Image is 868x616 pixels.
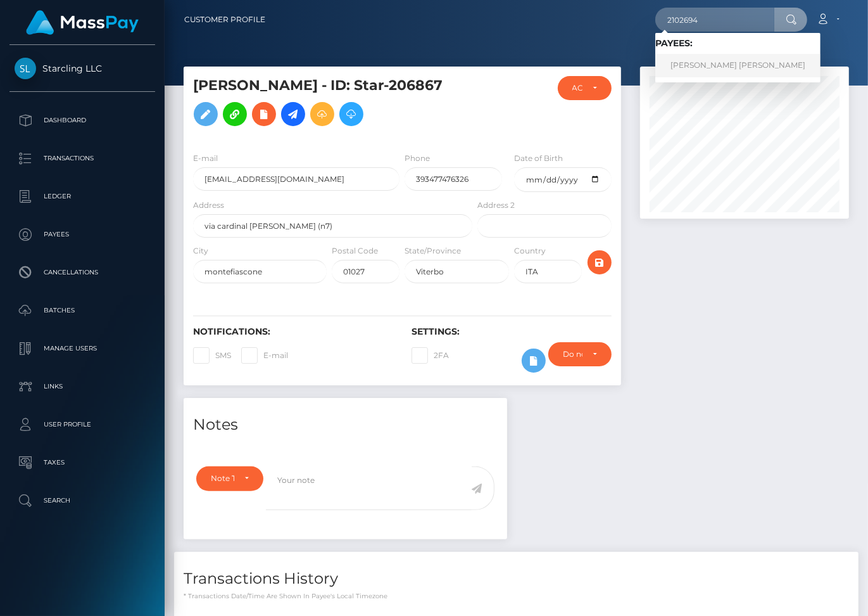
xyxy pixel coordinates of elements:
label: E-mail [193,153,218,164]
h6: Settings: [412,326,611,337]
p: Ledger [15,187,150,206]
p: Search [15,491,150,510]
label: E-mail [241,347,288,364]
div: Note Type [211,473,234,484]
label: City [193,245,208,257]
p: Payees [15,225,150,244]
p: Links [15,377,150,396]
h5: [PERSON_NAME] - ID: Star-206867 [193,76,465,132]
p: User Profile [15,415,150,434]
h6: Notifications: [193,326,393,337]
p: Dashboard [15,111,150,130]
a: Initiate Payout [281,102,305,126]
a: [PERSON_NAME] [PERSON_NAME] [655,54,821,77]
p: * Transactions date/time are shown in payee's local timezone [184,591,849,601]
label: Phone [405,153,430,164]
a: Cancellations [9,257,155,288]
img: Starcling LLC [15,58,36,79]
label: Date of Birth [514,153,563,164]
h4: Notes [193,414,498,436]
label: Address 2 [477,200,515,211]
a: Customer Profile [184,6,265,33]
p: Batches [15,301,150,320]
div: ACTIVE [572,83,582,93]
a: Links [9,371,155,402]
p: Cancellations [15,263,150,282]
a: Batches [9,295,155,326]
h6: Payees: [655,38,821,49]
a: Search [9,485,155,517]
label: SMS [193,347,231,364]
button: Do not require [548,342,611,366]
img: MassPay Logo [26,10,139,35]
label: 2FA [412,347,449,364]
label: Country [514,245,546,257]
label: Address [193,200,224,211]
a: Dashboard [9,105,155,136]
p: Manage Users [15,339,150,358]
p: Taxes [15,453,150,472]
button: ACTIVE [558,76,612,100]
a: Transactions [9,143,155,174]
button: Note Type [196,466,263,491]
a: Payees [9,219,155,250]
h4: Transactions History [184,568,849,590]
label: State/Province [405,245,461,257]
div: Do not require [563,349,582,359]
a: User Profile [9,409,155,440]
p: Transactions [15,149,150,168]
a: Manage Users [9,333,155,364]
label: Postal Code [332,245,378,257]
a: Ledger [9,181,155,212]
span: Starcling LLC [9,63,155,74]
input: Search... [655,8,774,32]
a: Taxes [9,447,155,478]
